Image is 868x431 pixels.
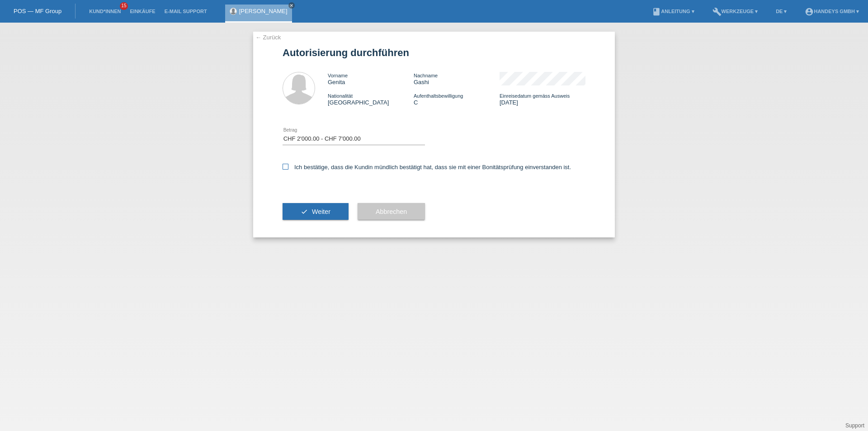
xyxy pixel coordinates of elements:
[805,7,814,16] i: account_circle
[328,92,414,106] div: [GEOGRAPHIC_DATA]
[652,7,661,16] i: book
[160,9,212,14] a: E-Mail Support
[125,9,160,14] a: Einkäufe
[328,93,353,99] span: Nationalität
[120,2,128,10] span: 15
[708,9,763,14] a: buildWerkzeuge ▾
[500,93,570,99] span: Einreisedatum gemäss Ausweis
[414,73,438,78] span: Nachname
[358,203,425,220] button: Abbrechen
[414,72,500,85] div: Gashi
[283,164,571,171] label: Ich bestätige, dass die Kundin mündlich bestätigt hat, dass sie mit einer Bonitätsprüfung einvers...
[647,9,698,14] a: bookAnleitung ▾
[712,7,722,16] i: build
[414,92,500,106] div: C
[283,47,585,58] h1: Autorisierung durchführen
[376,208,407,215] span: Abbrechen
[800,9,863,14] a: account_circleHandeys GmbH ▾
[328,72,414,85] div: Genita
[500,92,585,106] div: [DATE]
[414,93,463,99] span: Aufenthaltsbewilligung
[328,73,348,78] span: Vorname
[283,203,349,220] button: check Weiter
[14,8,61,14] a: POS — MF Group
[771,9,791,14] a: DE ▾
[301,208,308,215] i: check
[288,2,295,9] a: close
[239,8,288,14] a: [PERSON_NAME]
[289,3,294,8] i: close
[255,34,281,41] a: ← Zurück
[312,208,330,215] span: Weiter
[845,422,864,429] a: Support
[85,9,125,14] a: Kund*innen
